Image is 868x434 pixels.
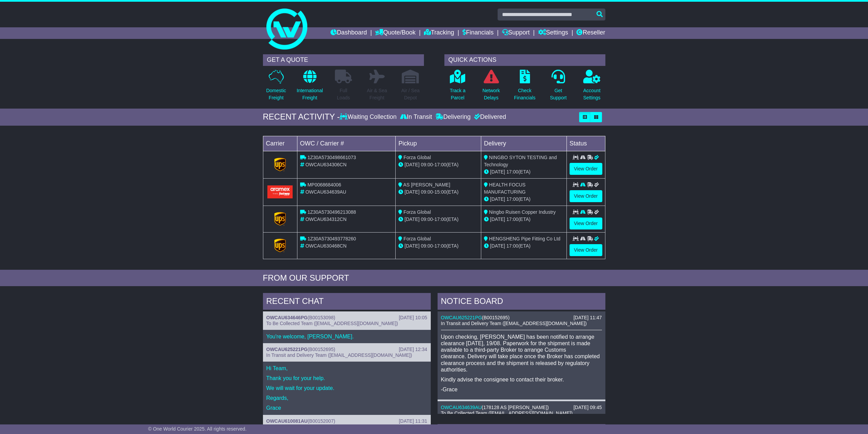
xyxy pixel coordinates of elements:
span: [DATE] [490,169,505,174]
p: Domestic Freight [266,87,286,101]
div: [DATE] 09:45 [573,405,602,410]
span: 1Z30A5730498661073 [307,155,356,160]
a: View Order [570,218,602,229]
td: Status [567,136,605,151]
a: OWCAU634646PG [266,315,308,320]
a: DomesticFreight [266,69,286,105]
span: B00153098 [309,315,334,320]
p: International Freight [297,87,323,101]
div: ( ) [266,315,427,321]
a: OWCAU625221PG [266,347,308,352]
span: [DATE] [404,162,420,167]
span: In Transit and Delivery Team ([EMAIL_ADDRESS][DOMAIN_NAME]) [266,352,412,358]
a: AccountSettings [583,69,601,105]
div: - (ETA) [398,216,478,223]
p: You're welcome, [PERSON_NAME]. [266,333,427,340]
div: - (ETA) [398,242,478,250]
div: Waiting Collection [340,113,398,121]
span: 1Z30A5730493778260 [307,236,356,241]
p: Check Financials [514,87,535,101]
td: Pickup [396,136,481,151]
div: RECENT CHAT [263,293,431,311]
span: 15:00 [435,189,446,195]
a: GetSupport [549,69,567,105]
a: Quote/Book [375,27,415,39]
a: Track aParcel [450,69,466,105]
td: OWC / Carrier # [297,136,396,151]
p: Hi Team, [266,365,427,372]
span: 17:00 [435,162,446,167]
span: [DATE] [404,216,420,222]
span: AS [PERSON_NAME] [403,182,450,187]
div: FROM OUR SUPPORT [263,273,605,283]
a: InternationalFreight [296,69,323,105]
span: NINGBO SYTON TESTING and Technology [484,155,557,167]
span: Forza Global [403,209,431,215]
span: OWCAU630468CN [305,243,347,249]
span: [DATE] [490,196,505,202]
p: Track a Parcel [450,87,466,101]
span: [DATE] [404,189,420,195]
p: Upon checking, [PERSON_NAME] has been notified to arrange clearance [DATE], 19/08. Paperwork for ... [441,334,602,373]
a: View Order [570,163,602,175]
span: HENGSHENG Pipe Fitting Co Ltd [489,236,560,241]
a: Financials [462,27,494,39]
span: To Be Collected Team ([EMAIL_ADDRESS][DOMAIN_NAME]) [266,424,398,429]
span: B00152695 [484,315,508,320]
a: CheckFinancials [514,69,536,105]
a: OWCAU634639AU [441,405,482,410]
a: OWCAU625221PG [441,315,482,320]
img: GetCarrierServiceLogo [274,212,286,226]
div: Delivered [472,113,506,121]
span: B00152007 [309,418,334,424]
a: NetworkDelays [482,69,500,105]
span: 1Z30A5730496213088 [307,209,356,215]
span: 17:00 [506,196,518,202]
p: Air / Sea Depot [401,87,420,101]
div: [DATE] 11:31 [399,418,427,424]
p: Account Settings [583,87,601,101]
div: ( ) [266,418,427,424]
a: Dashboard [330,27,367,39]
div: [DATE] 10:05 [399,315,427,321]
a: OWCAU610081AU [266,418,308,424]
span: HEALTH FOCUS MANUFACTURING [484,182,526,195]
div: (ETA) [484,216,564,223]
span: 17:00 [506,243,518,249]
div: - (ETA) [398,188,478,196]
p: We will wait for your update. [266,385,427,391]
span: 17:00 [435,216,446,222]
span: 09:00 [421,189,433,195]
div: ( ) [441,315,602,321]
p: Grace [266,405,427,411]
img: Aramex.png [267,185,293,198]
div: [DATE] 11:47 [573,315,602,321]
span: In Transit and Delivery Team ([EMAIL_ADDRESS][DOMAIN_NAME]) [441,321,587,326]
span: [DATE] [490,243,505,249]
a: View Order [570,244,602,256]
a: Tracking [424,27,454,39]
div: ( ) [441,405,602,410]
span: 17:00 [435,243,446,249]
img: GetCarrierServiceLogo [274,239,286,252]
span: 17:00 [506,169,518,174]
div: (ETA) [484,196,564,203]
div: Delivering [434,113,472,121]
div: GET A QUOTE [263,54,424,66]
span: 17:00 [506,216,518,222]
div: QUICK ACTIONS [444,54,605,66]
p: -Grace [441,386,602,393]
div: RECENT ACTIVITY - [263,112,340,122]
span: © One World Courier 2025. All rights reserved. [148,426,247,432]
span: 09:00 [421,243,433,249]
p: Full Loads [335,87,352,101]
span: [DATE] [490,216,505,222]
span: 09:00 [421,162,433,167]
span: OWCAU634306CN [305,162,347,167]
p: Get Support [550,87,567,101]
span: B00152695 [309,347,334,352]
span: [DATE] [404,243,420,249]
span: 09:00 [421,216,433,222]
span: Forza Global [403,236,431,241]
p: Network Delays [482,87,500,101]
